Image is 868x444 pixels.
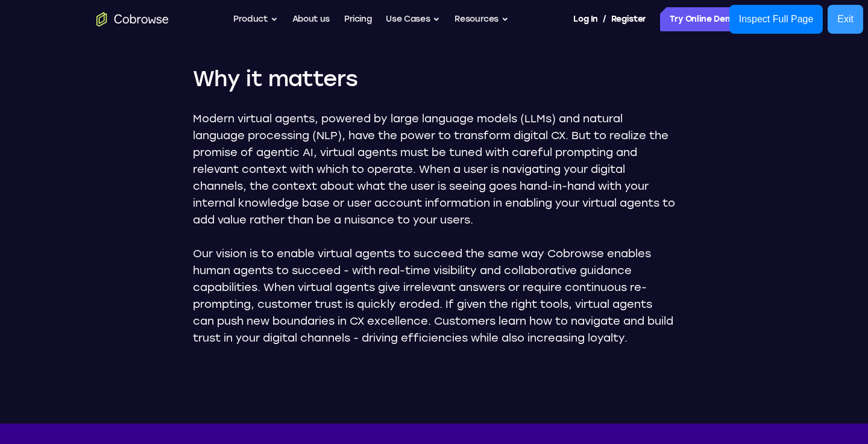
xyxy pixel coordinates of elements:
h2: Why it matters [193,64,675,93]
div: Exit [837,12,854,27]
button: Exit [828,5,863,34]
a: Register [611,7,646,31]
a: Pricing [344,7,372,31]
button: Resources [454,7,509,31]
button: Use Cases [386,7,440,31]
button: Product [233,7,278,31]
span: / [603,12,606,27]
a: About us [292,7,330,31]
p: Modern virtual agents, powered by large language models (LLMs) and natural language processing (N... [193,110,675,228]
a: Log In [573,7,597,31]
a: Try Online Demo [660,7,772,31]
div: Inspect Full Page [739,12,814,27]
p: Our vision is to enable virtual agents to succeed the same way Cobrowse enables human agents to s... [193,245,675,346]
a: Go to the home page [96,12,169,27]
button: Inspect Full Page [729,5,823,34]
